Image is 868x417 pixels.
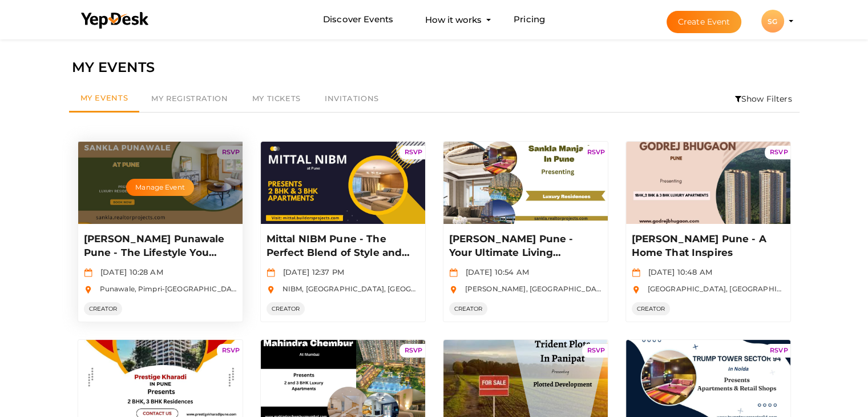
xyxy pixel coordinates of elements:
img: location.svg [449,286,458,294]
span: CREATOR [632,302,671,315]
div: MY EVENTS [72,57,797,78]
a: My Registration [139,86,240,112]
li: Show Filters [728,86,800,112]
img: location.svg [267,286,275,294]
p: [PERSON_NAME] Pune - Your Ultimate Living Experience [449,232,599,260]
img: location.svg [84,286,92,294]
span: My Registration [151,94,228,103]
span: Punawale, Pimpri-[GEOGRAPHIC_DATA], [GEOGRAPHIC_DATA], [GEOGRAPHIC_DATA], [GEOGRAPHIC_DATA] [94,284,490,293]
span: [DATE] 10:48 AM [643,267,712,276]
img: calendar.svg [632,268,640,277]
button: How it works [422,9,485,30]
a: Discover Events [323,9,393,30]
span: [DATE] 10:54 AM [460,267,529,276]
a: Invitations [313,86,391,112]
span: My Events [80,93,128,102]
span: CREATOR [449,302,488,315]
div: SG [761,10,784,33]
span: My Tickets [252,94,301,103]
profile-pic: SG [761,17,784,26]
p: Mittal NIBM Pune - The Perfect Blend of Style and Comfort [267,232,417,260]
span: [DATE] 10:28 AM [95,267,163,276]
button: SG [758,9,788,33]
span: NIBM, [GEOGRAPHIC_DATA], [GEOGRAPHIC_DATA], [GEOGRAPHIC_DATA] [277,284,548,293]
img: location.svg [632,286,640,294]
a: My Tickets [240,86,313,112]
span: CREATOR [267,302,305,315]
span: [DATE] 12:37 PM [277,267,344,276]
img: calendar.svg [267,268,275,277]
span: [PERSON_NAME], [GEOGRAPHIC_DATA], [GEOGRAPHIC_DATA], [GEOGRAPHIC_DATA] [459,284,772,293]
p: [PERSON_NAME] Pune - A Home That Inspires [632,232,782,260]
img: calendar.svg [84,268,92,277]
a: My Events [69,86,140,113]
a: Pricing [514,9,545,30]
span: Invitations [325,94,379,103]
button: Create Event [667,11,742,33]
span: CREATOR [84,302,123,315]
button: Manage Event [126,179,193,196]
p: [PERSON_NAME] Punawale Pune - The Lifestyle You Deserve [84,232,234,260]
img: calendar.svg [449,268,458,277]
